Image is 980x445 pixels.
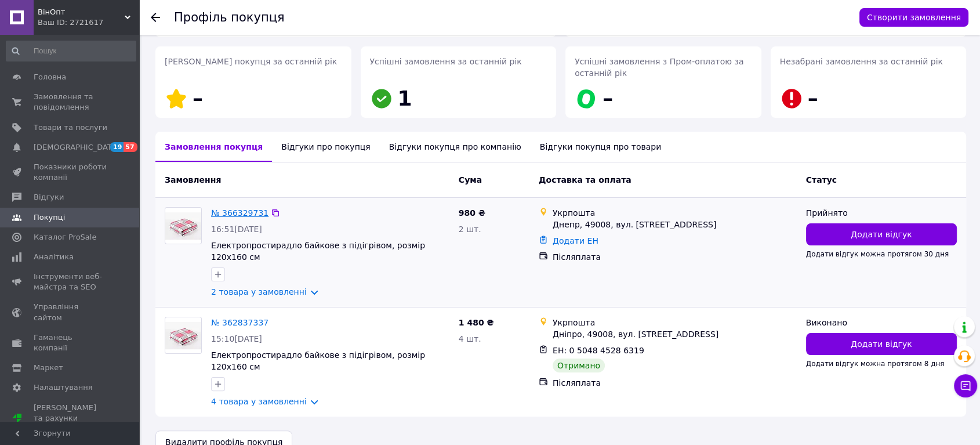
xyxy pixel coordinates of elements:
div: Післяплата [553,251,797,263]
span: Cума [459,175,482,184]
div: Укрпошта [553,207,797,219]
a: № 362837337 [211,318,268,327]
div: Відгуки покупця про компанію [380,132,531,162]
span: – [602,86,613,110]
span: Доставка та оплата [539,175,631,184]
a: 4 товара у замовленні [211,397,307,406]
span: 4 шт. [459,334,481,343]
span: Маркет [34,363,63,373]
span: ЕН: 0 5048 4528 6319 [553,346,644,355]
span: 16:51[DATE] [211,225,262,234]
input: Пошук [6,41,136,61]
span: Статус [806,175,837,184]
span: Налаштування [34,382,93,393]
span: Показники роботи компанії [34,162,107,183]
span: Замовлення [165,175,221,184]
span: Додати відгук [851,229,912,240]
span: – [808,86,818,110]
span: ВінОпт [38,7,125,17]
div: Прийнято [806,207,957,219]
img: Фото товару [165,212,201,240]
span: 2 шт. [459,225,481,234]
a: 2 товара у замовленні [211,287,307,296]
a: № 366329731 [211,208,268,218]
div: Повернутися назад [151,12,160,23]
div: Ваш ID: 2721617 [38,17,139,28]
span: Додати відгук можна протягом 30 дня [806,250,949,258]
button: Створити замовлення [859,8,968,27]
div: Післяплата [553,377,797,389]
div: Відгуки про покупця [272,132,379,162]
span: Успішні замовлення за останній рік [370,57,522,66]
span: 57 [124,142,137,152]
span: Каталог ProSale [34,232,96,243]
button: Додати відгук [806,223,957,245]
span: Успішні замовлення з Пром-оплатою за останній рік [575,57,743,78]
img: Фото товару [165,322,201,350]
span: Головна [34,72,66,82]
div: Виконано [806,317,957,328]
a: Додати ЕН [553,236,598,245]
a: Фото товару [165,207,202,244]
button: Чат з покупцем [954,374,977,397]
span: Покупці [34,212,65,223]
h1: Профіль покупця [174,10,285,24]
button: Додати відгук [806,333,957,355]
div: Укрпошта [553,317,797,328]
span: Замовлення та повідомлення [34,92,107,113]
span: Додати відгук [851,338,912,350]
a: Електропростирадло байкове з підігрівом, розмір 120х160 см [211,350,425,371]
span: Аналітика [34,252,74,262]
div: Отримано [553,359,605,372]
span: Незабрані замовлення за останній рік [780,57,943,66]
span: Додати відгук можна протягом 8 дня [806,360,945,368]
span: [DEMOGRAPHIC_DATA] [34,142,119,153]
span: Управління сайтом [34,302,107,323]
a: Фото товару [165,317,202,354]
span: – [193,86,203,110]
div: Дніпро, 49008, вул. [STREET_ADDRESS] [553,328,797,340]
div: Днепр, 49008, вул. [STREET_ADDRESS] [553,219,797,230]
div: Відгуки покупця про товари [531,132,670,162]
div: Замовлення покупця [155,132,272,162]
span: Відгуки [34,192,64,202]
span: 15:10[DATE] [211,334,262,343]
span: 1 [398,86,412,110]
span: [PERSON_NAME] та рахунки [34,403,107,435]
span: 980 ₴ [459,208,485,218]
span: 1 480 ₴ [459,318,494,327]
span: 19 [110,142,124,152]
span: Товари та послуги [34,122,107,133]
span: Гаманець компанії [34,332,107,353]
span: Інструменти веб-майстра та SEO [34,272,107,292]
a: Електропростирадло байкове з підігрівом, розмір 120х160 см [211,241,425,262]
span: [PERSON_NAME] покупця за останній рік [165,57,337,66]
